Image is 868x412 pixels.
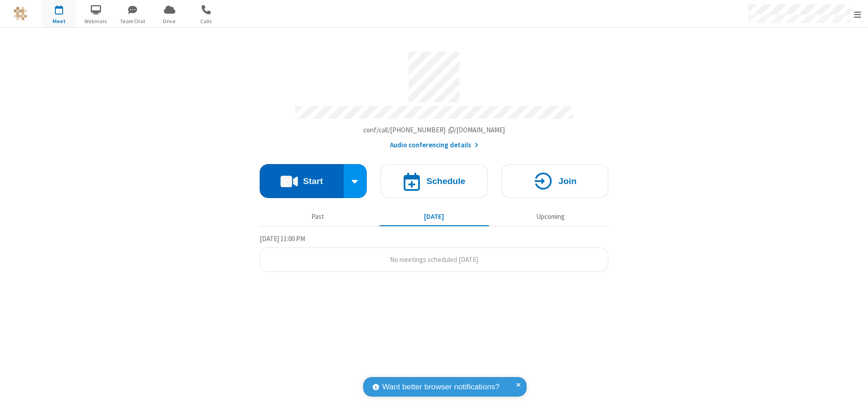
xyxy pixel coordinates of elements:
button: Past [263,208,373,225]
span: Webinars [79,17,113,25]
button: Upcoming [496,208,605,225]
span: Calls [189,17,223,25]
button: Copy my meeting room linkCopy my meeting room link [363,125,505,136]
button: Join [501,164,608,198]
div: Start conference options [344,164,367,198]
span: Meet [42,17,76,25]
span: [DATE] 11:00 PM [260,234,305,243]
section: Today's Meetings [260,233,608,272]
h4: Schedule [426,177,465,185]
section: Account details [260,45,608,150]
img: QA Selenium DO NOT DELETE OR CHANGE [14,7,27,20]
span: No meetings scheduled [DATE] [390,255,478,264]
span: Want better browser notifications? [382,381,499,393]
button: Start [260,164,344,198]
h4: Join [558,177,577,185]
span: Team Chat [116,17,150,25]
button: Audio conferencing details [390,140,478,150]
h4: Start [303,177,323,185]
button: [DATE] [380,208,489,225]
span: Copy my meeting room link [363,126,505,134]
button: Schedule [380,164,488,198]
span: Drive [153,17,187,25]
